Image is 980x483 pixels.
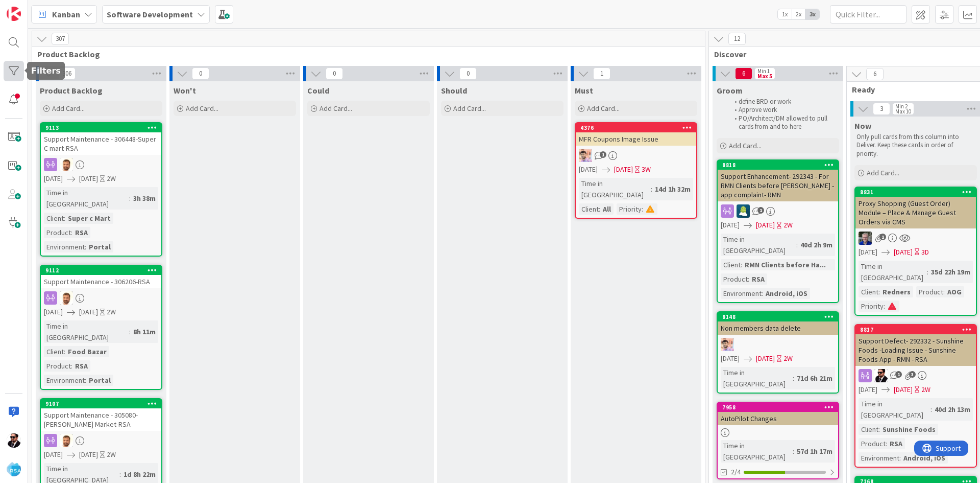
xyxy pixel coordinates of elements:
div: Min 1 [757,68,770,74]
div: 1d 8h 22m [121,469,158,480]
span: Add Card... [320,104,352,113]
span: Ready [852,84,972,95]
div: Food Bazar [65,346,109,357]
div: Time in [GEOGRAPHIC_DATA] [44,320,129,343]
img: AS [60,291,73,305]
span: 306 [58,67,76,80]
div: RSA [72,360,90,372]
div: 4376 [580,124,696,131]
span: 0 [326,67,343,80]
span: : [793,446,794,457]
span: : [119,469,121,480]
span: [DATE] [44,449,63,460]
div: Time in [GEOGRAPHIC_DATA] [721,234,796,256]
div: AC [855,369,976,382]
div: 9107Support Maintenance - 305080- [PERSON_NAME] Market-RSA [41,399,161,431]
div: Priority [617,203,642,215]
span: 6 [735,67,752,80]
div: RS [718,338,838,351]
div: RS [576,149,696,162]
span: : [71,227,72,238]
div: Portal [86,241,113,252]
div: 9107 [45,400,161,407]
span: 3 [909,371,916,378]
img: RS [579,149,592,162]
div: Sunshine Foods [880,424,938,435]
div: 2W [107,173,116,184]
div: 9112Support Maintenance - 306206-RSA [41,266,161,288]
div: 8148 [722,313,838,320]
a: 9113Support Maintenance - 306448-Super C mart-RSAAS[DATE][DATE]2WTime in [GEOGRAPHIC_DATA]:3h 38m... [40,122,162,257]
span: Should [441,85,467,96]
div: AS [41,434,161,447]
span: 3x [805,9,819,19]
span: [DATE] [859,384,877,395]
span: Product Backlog [37,49,692,59]
div: RSA [72,227,90,238]
div: AS [41,291,161,305]
span: 2/4 [731,467,741,477]
span: : [943,286,945,297]
div: Android, iOS [763,288,810,299]
div: 7958AutoPilot Changes [718,403,838,425]
span: : [651,183,652,195]
div: 14d 1h 32m [652,183,693,195]
div: 2W [107,307,116,317]
div: Client [859,286,878,297]
div: 4376 [576,123,696,132]
span: Could [307,85,329,96]
span: Must [575,85,593,96]
a: 7958AutoPilot ChangesTime in [GEOGRAPHIC_DATA]:57d 1h 17m2/4 [717,402,839,479]
span: Discover [714,49,976,59]
div: MFR Coupons Image Issue [576,132,696,146]
div: Time in [GEOGRAPHIC_DATA] [579,178,651,200]
span: [DATE] [79,449,98,460]
span: [DATE] [79,307,98,317]
div: 8148 [718,312,838,321]
a: 8831Proxy Shopping (Guest Order) Module – Place & Manage Guest Orders via CMSRT[DATE][DATE]3DTime... [854,187,977,316]
span: 12 [728,33,746,45]
div: RT [855,232,976,245]
span: : [793,373,794,384]
span: Won't [174,85,196,96]
div: Android, iOS [901,452,948,464]
div: Environment [721,288,762,299]
div: 2W [921,384,930,395]
div: 9113 [41,123,161,132]
div: Min 2 [895,104,908,109]
img: AC [7,433,21,448]
div: 8831 [860,189,976,196]
div: Environment [44,375,85,386]
div: Client [44,213,64,224]
p: Only pull cards from this column into Deliver. Keep these cards in order of priority. [856,133,975,158]
div: Product [859,438,886,449]
span: : [884,301,885,312]
span: [DATE] [894,384,913,395]
div: Super c Mart [65,213,113,224]
span: [DATE] [579,164,598,175]
img: RS [721,338,734,351]
a: 8817Support Defect- 292332 - Sunshine Foods -Loading Issue - Sunshine Foods App - RMN - RSAAC[DAT... [854,324,977,468]
div: 8817 [855,325,976,334]
div: Max 10 [895,109,911,114]
div: Product [721,273,748,285]
div: Support Maintenance - 306448-Super C mart-RSA [41,132,161,155]
img: RT [859,232,872,245]
span: Support [21,2,46,14]
span: : [741,259,742,270]
div: 9113 [45,124,161,131]
div: RD [718,204,838,218]
div: RMN Clients before Ha... [742,259,828,270]
span: Add Card... [729,141,762,150]
li: PO/Architect/DM allowed to pull cards from and to here [729,114,838,131]
div: AS [41,158,161,171]
span: : [748,273,749,285]
div: 57d 1h 17m [794,446,835,457]
span: Product Backlog [40,85,103,96]
span: Add Card... [587,104,620,113]
img: avatar [7,462,21,476]
div: Time in [GEOGRAPHIC_DATA] [721,440,793,463]
div: Product [916,286,943,297]
span: : [878,424,880,435]
div: Priority [859,301,884,312]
